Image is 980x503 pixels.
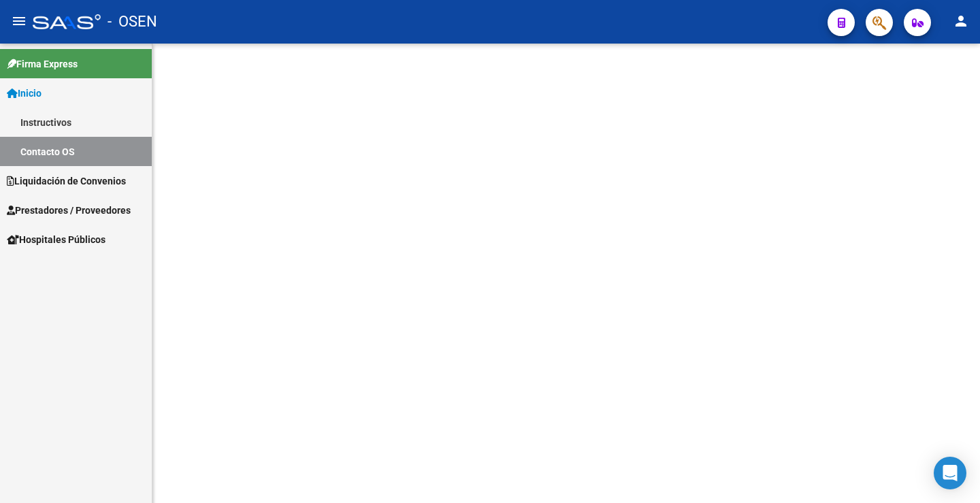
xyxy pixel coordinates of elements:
span: Inicio [7,86,42,101]
span: Firma Express [7,56,78,71]
span: - OSEN [108,7,157,37]
span: Liquidación de Convenios [7,174,126,189]
span: Prestadores / Proveedores [7,203,131,218]
div: Open Intercom Messenger [934,457,966,489]
span: Hospitales Públicos [7,232,105,247]
mat-icon: menu [11,13,27,29]
mat-icon: person [953,13,969,29]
